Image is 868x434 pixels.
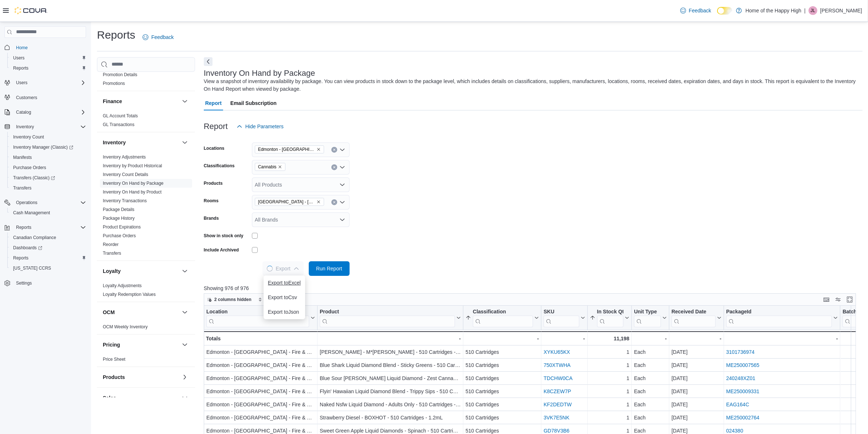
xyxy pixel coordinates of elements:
span: Inventory [13,122,86,131]
span: Operations [13,198,86,207]
label: Brands [204,215,219,221]
span: Canadian Compliance [13,235,56,241]
button: OCM [103,309,179,316]
h1: Reports [97,28,135,42]
div: 510 Cartridges [466,387,539,396]
button: Catalog [1,107,89,117]
span: Feedback [151,34,174,41]
button: Inventory [180,138,189,147]
span: Dashboards [10,243,86,252]
a: Transfers (Classic) [10,173,58,182]
button: Keyboard shortcuts [822,295,831,304]
span: GL Account Totals [103,113,138,119]
label: Locations [204,145,225,151]
button: Operations [1,198,89,208]
a: Inventory by Product Historical [103,163,162,168]
button: Reports [1,222,89,232]
span: Users [16,80,27,86]
a: Inventory Transactions [103,198,147,203]
button: Sales [180,394,189,402]
div: - [466,334,539,343]
span: Cash Management [13,210,50,216]
a: 750XTWHA [544,362,571,368]
span: Transfers [103,250,121,256]
div: Each [634,348,667,356]
a: Inventory Manager (Classic) [10,143,76,152]
span: Manifests [10,153,86,162]
button: Classification [466,308,539,327]
span: Loyalty Redemption Values [103,292,156,297]
div: Inventory [97,153,195,261]
span: Manifests [13,155,32,160]
span: Promotion Details [103,72,137,78]
span: Inventory On Hand by Package [103,180,164,186]
button: Purchase Orders [7,163,89,173]
span: Email Subscription [230,96,277,110]
span: Cannabis [258,163,277,171]
a: Product Expirations [103,224,141,230]
div: - [544,334,585,343]
h3: Report [204,122,228,131]
span: Purchase Orders [103,233,136,239]
span: Catalog [13,108,86,117]
button: Products [103,374,179,381]
button: Sales [103,394,179,402]
button: LoadingExport [262,261,303,276]
a: Price Sheet [103,357,125,362]
span: Export [267,261,299,276]
div: 510 Cartridges [466,413,539,422]
button: Next [204,57,213,66]
div: Received Date [672,308,716,327]
h3: Inventory On Hand by Package [204,69,315,78]
a: Package History [103,216,135,221]
span: Price Sheet [103,356,125,362]
button: SKU [544,308,585,327]
a: Loyalty Adjustments [103,283,142,288]
a: 024380 [726,428,743,434]
button: Inventory [103,139,179,146]
div: Received Date [672,308,716,315]
a: Promotion Details [103,72,137,77]
span: Promotions [103,81,125,86]
div: [DATE] [672,374,721,383]
div: In Stock Qty [597,308,623,315]
button: Clear input [331,147,337,153]
a: Inventory Manager (Classic) [7,142,89,152]
a: Inventory Count [10,133,47,141]
label: Include Archived [204,247,239,253]
div: [DATE] [672,400,721,409]
p: | [804,6,806,15]
div: Unit Type [634,308,661,327]
div: Location [206,308,309,315]
button: Open list of options [339,182,345,188]
button: Products [180,373,189,382]
div: SKU URL [544,308,579,327]
label: Show in stock only [204,233,244,239]
div: Edmonton - [GEOGRAPHIC_DATA] - Fire & Flower [206,400,315,409]
button: Pricing [180,340,189,349]
div: 1 [589,374,629,383]
div: Blue Sour [PERSON_NAME] Liquid Diamond - Zest Cannabis - 510 Cartridges - 1mL [320,374,461,383]
span: Inventory Manager (Classic) [13,144,73,150]
span: Run Report [316,265,342,272]
div: Each [634,387,667,396]
button: Open list of options [339,217,345,223]
a: Users [10,54,27,62]
div: 510 Cartridges [466,348,539,356]
div: Product [320,308,455,315]
span: Operations [16,200,38,206]
span: Export to Json [268,309,301,315]
a: Transfers (Classic) [7,173,89,183]
div: Each [634,413,667,422]
h3: Loyalty [103,267,121,275]
span: Inventory On Hand by Product [103,189,161,195]
a: OCM Weekly Inventory [103,324,148,329]
button: Hide Parameters [234,119,287,134]
div: Discounts & Promotions [97,62,195,91]
div: Each [634,400,667,409]
button: Reports [7,63,89,73]
a: ME250002764 [726,415,759,421]
span: Reports [16,224,31,230]
a: K8CZEW7P [544,388,571,394]
div: [DATE] [672,413,721,422]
